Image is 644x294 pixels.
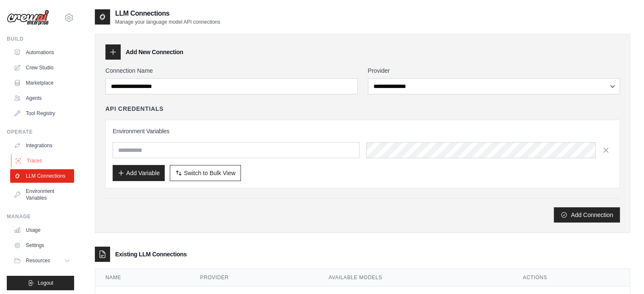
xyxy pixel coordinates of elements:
span: Resources [26,257,50,264]
a: Tool Registry [10,107,74,120]
a: Environment Variables [10,184,74,205]
img: Logo [7,10,49,26]
th: Available Models [318,269,513,286]
h2: LLM Connections [115,8,220,19]
a: Agents [10,91,74,105]
button: Resources [10,254,74,267]
th: Actions [513,269,630,286]
a: Automations [10,46,74,59]
h4: API Credentials [105,104,163,113]
a: LLM Connections [10,169,74,183]
label: Provider [368,66,620,75]
div: Manage [7,213,74,220]
div: Build [7,36,74,42]
a: Marketplace [10,76,74,90]
h3: Add New Connection [126,48,183,56]
label: Connection Name [105,66,358,75]
span: Switch to Bulk View [184,169,235,177]
button: Switch to Bulk View [170,165,241,181]
a: Traces [11,154,75,168]
a: Integrations [10,139,74,152]
th: Name [95,269,190,286]
button: Logout [7,276,74,290]
div: Operate [7,129,74,135]
a: Usage [10,223,74,237]
span: Logout [38,280,53,286]
a: Settings [10,239,74,252]
button: Add Variable [113,165,165,181]
h3: Environment Variables [113,127,613,135]
button: Add Connection [554,207,620,223]
h3: Existing LLM Connections [115,250,187,258]
th: Provider [190,269,318,286]
a: Crew Studio [10,61,74,74]
p: Manage your language model API connections [115,19,220,25]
